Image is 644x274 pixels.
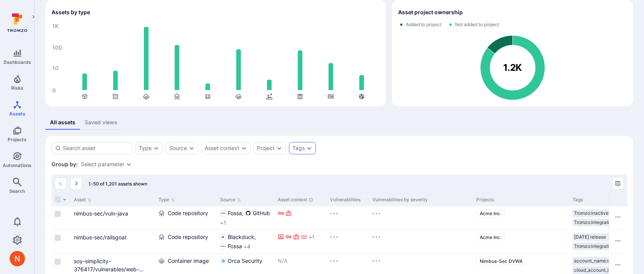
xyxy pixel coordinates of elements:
[74,197,92,203] button: Sort by Asset
[139,145,152,151] button: Type
[217,230,275,254] div: Cell for Source
[572,242,630,250] div: Tromzo:integration:blackduck
[126,161,132,167] button: Expand dropdown
[88,181,147,187] span: 1-50 of 1,201 assets shown
[220,197,241,203] button: Sort by Source
[476,233,505,241] a: Acme Inc.
[327,206,369,230] div: Cell for Vulnerabilities
[253,209,270,217] span: GitHub
[217,206,275,230] div: Cell for Source
[228,242,242,250] span: Fossa
[372,236,380,238] img: Loading...
[612,211,624,223] button: Row actions menu
[55,235,61,241] span: Select row
[309,233,315,241] span: + 1
[63,144,129,152] input: Search asset
[81,161,124,167] button: Select parameter
[55,177,67,190] button: Go to the previous page
[257,145,275,151] button: Project
[244,243,250,250] span: + 4
[480,258,522,264] span: Nimbus-Sec DVWA
[74,234,127,241] a: nimbus-sec/railsgoat
[228,209,244,217] span: Fossa
[8,137,27,142] span: Projects
[52,65,58,71] text: 10
[572,209,616,217] div: Tromzo:inactive
[85,119,117,126] div: Saved views
[574,234,606,240] span: [DATE] release
[55,211,61,217] span: Select row
[158,197,175,203] button: Sort by Type
[372,196,470,203] div: Vulnerabilities by severity
[71,206,155,230] div: Cell for Asset
[609,206,627,230] div: Cell for
[55,259,61,265] span: Select row
[278,257,324,265] p: N/A
[278,196,324,203] div: Asset context
[574,267,623,273] span: cloud_account_id:117 …
[168,257,209,265] span: Container image
[330,236,338,238] img: Loading...
[11,85,23,91] span: Risks
[292,145,305,151] button: Tags
[455,22,499,28] span: Not added to project
[574,219,622,226] span: Tromzo:integration:s …
[52,44,62,51] text: 100
[309,197,313,202] div: Automatically discovered context associated with the asset
[52,8,90,16] h2: Assets by type
[3,162,32,168] span: Automations
[398,8,463,16] h2: Asset project ownership
[572,266,631,274] div: cloud_account_id:117d98c4-3b0b-866f-f89d-28653630f14b
[52,87,56,94] text: 0
[275,230,327,254] div: Cell for Asset context
[241,145,247,151] button: Expand dropdown
[276,145,282,151] button: Expand dropdown
[168,209,208,217] span: Code repository
[574,258,628,264] span: account_name:soy-sim …
[155,230,217,254] div: Cell for Type
[372,213,380,214] img: Loading...
[574,243,622,249] span: Tromzo:integration:b …
[473,206,569,230] div: Cell for Projects
[29,12,38,22] button: Expand navigation menu
[612,235,624,247] button: Row actions menu
[572,257,636,265] div: account_name:soy-simplicity-376417
[169,145,187,151] button: Source
[153,145,159,151] button: Expand dropdown
[369,230,473,254] div: Cell for Vulnerabilities by severity
[50,119,75,126] div: All assets
[52,230,71,254] div: Cell for selection
[70,177,82,190] button: Go to the next page
[572,233,614,241] div: [DATE] release
[52,206,71,230] div: Cell for selection
[275,206,327,230] div: Cell for Asset context
[155,206,217,230] div: Cell for Type
[372,260,380,262] img: Loading...
[330,196,366,203] div: Vulnerabilities
[45,115,633,130] div: assets tabs
[81,161,132,167] div: grouping parameters
[574,210,609,216] span: Tromzo:inactive
[10,251,25,266] img: ACg8ocIprwjrgDQnDsNSk9Ghn5p5-B8DpAKWoJ5Gi9syOE4K59tr4Q=s96-c
[10,251,25,266] div: Neeren Patki
[52,23,58,29] text: 1K
[476,257,526,265] a: Nimbus-Sec DVWA
[55,196,61,202] span: Select all rows
[205,145,239,151] button: Asset context
[612,177,624,190] button: Manage columns
[3,59,31,65] span: Dashboards
[609,230,627,254] div: Cell for
[189,145,195,151] button: Expand dropdown
[31,14,36,20] i: Expand navigation menu
[476,196,566,203] div: Projects
[406,22,441,28] span: Added to project
[369,206,473,230] div: Cell for Vulnerabilities by severity
[74,210,128,217] a: nimbus-sec/vuln-java
[503,62,522,74] text: 1.2K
